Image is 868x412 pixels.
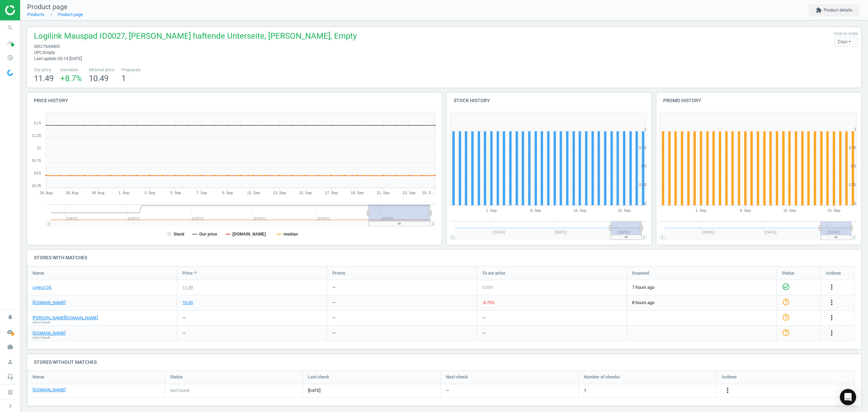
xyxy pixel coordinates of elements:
tspan: 13. Sep [273,191,286,195]
span: 8 hours ago [632,300,771,306]
span: 10.49 [89,74,108,83]
tspan: 30. Aug [92,191,104,195]
a: [DOMAIN_NAME] [33,330,65,336]
span: Out of stock [33,335,50,340]
div: Open Intercom Messenger [840,389,856,405]
div: — [332,330,336,336]
span: Status [170,374,183,380]
i: pie_chart_outlined [4,51,17,64]
tspan: 22. Sep [828,208,841,212]
a: [DOMAIN_NAME] [33,300,65,306]
span: Actions [722,374,737,380]
span: Name [33,374,44,380]
tspan: 8. Sep [530,208,541,212]
span: — [446,388,449,394]
i: extension [816,7,822,13]
span: upc : [34,50,43,55]
a: [DOMAIN_NAME] [33,387,65,393]
text: 0.25 [639,183,646,187]
tspan: 23. Sep [403,191,416,195]
i: work [4,340,17,353]
i: help_outline [782,328,790,336]
text: 10.5 [34,171,41,175]
div: — [332,284,336,291]
span: Name [33,270,44,276]
i: more_vert [828,314,836,322]
a: Lyreco DE [33,284,52,291]
span: Proposals [121,67,141,73]
i: more_vert [828,329,836,337]
button: extensionProduct details [809,4,860,16]
i: help_outline [782,313,790,321]
i: headset_mic [4,370,17,383]
span: [DATE] [308,388,435,394]
h4: Stores without matches [27,354,861,370]
span: Number of checks [584,374,620,380]
a: Product page [58,12,83,17]
span: Out of stock [33,320,50,325]
h4: Stores with matches [27,250,861,266]
text: 0 [644,201,646,205]
i: cloud_done [4,325,17,338]
i: more_vert [724,387,732,395]
tspan: Our price [199,232,217,237]
tspan: 1. Sep [486,208,497,212]
i: search [4,21,17,34]
text: 1 [644,127,646,131]
h4: Promo history [656,93,861,109]
div: Days [834,37,858,47]
span: Actions [826,270,841,276]
button: more_vert [828,283,836,292]
span: Last check [308,374,329,380]
tspan: 7. Sep [196,191,207,195]
i: help_outline [782,298,790,306]
text: 0.5 [641,164,646,168]
span: Logilink Mauspad ID0027, [PERSON_NAME] haftende Unterseite, [PERSON_NAME], Empty [34,31,357,43]
i: more_vert [828,298,836,306]
button: chevron_right [2,401,19,410]
div: 11.49 [182,284,193,291]
h4: Stock history [447,93,652,109]
i: arrow_downward [193,269,198,275]
i: chevron_right [6,402,14,410]
span: Last update 05:14 [DATE] [34,56,82,61]
tspan: 3. Sep [144,191,155,195]
span: Price [182,270,193,276]
tspan: 15. Sep [573,208,586,212]
div: — [332,300,336,306]
tspan: 21. Sep [377,191,390,195]
span: 7634405 [43,44,60,49]
img: wGWNvw8QSZomAAAAABJRU5ErkJggg== [7,70,13,76]
span: Deviation [60,67,82,73]
span: Scanned [632,270,649,276]
i: more_vert [828,283,836,291]
tspan: [DOMAIN_NAME] [232,232,266,237]
i: check_circle_outline [782,282,790,291]
button: more_vert [828,298,836,307]
span: 1 [584,388,586,394]
text: 11.5 [34,121,41,125]
span: Next check [446,374,468,380]
span: Not found [170,388,189,394]
span: Empty [43,50,55,55]
tspan: 5. Sep [170,191,181,195]
span: Product page [27,3,67,11]
h4: Price history [27,93,442,109]
span: sku : [34,44,43,49]
tspan: 19. Sep [351,191,364,195]
span: Promo [332,270,345,276]
tspan: 15. Sep [299,191,312,195]
button: more_vert [828,329,836,338]
tspan: 8. Sep [740,208,751,212]
span: 11.49 [34,74,54,83]
button: more_vert [828,314,836,322]
span: To our price [482,270,505,276]
text: 0 [854,201,856,205]
tspan: Stack [174,232,184,237]
tspan: 11. Sep [247,191,260,195]
span: 1 [121,74,126,83]
tspan: 17. Sep [325,191,338,195]
i: notifications [4,311,17,323]
text: 0.25 [849,183,856,187]
span: Our price [34,67,54,73]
